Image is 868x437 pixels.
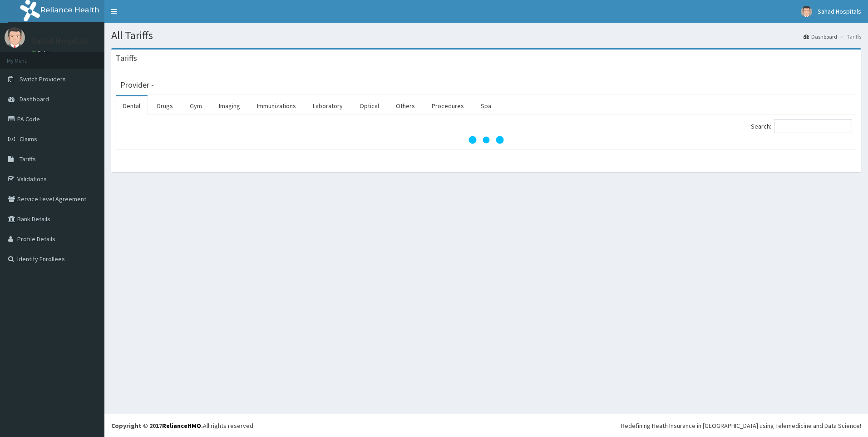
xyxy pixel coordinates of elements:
[20,95,49,103] span: Dashboard
[111,30,861,41] h1: All Tariffs
[801,6,812,17] img: User Image
[468,122,504,158] svg: audio-loading
[751,119,852,133] label: Search:
[104,414,868,437] footer: All rights reserved.
[182,96,209,115] a: Gym
[250,96,303,115] a: Immunizations
[306,96,350,115] a: Laboratory
[352,96,386,115] a: Optical
[32,50,54,56] a: Online
[473,96,498,115] a: Spa
[162,422,201,430] a: RelianceHMO
[621,421,861,430] div: Redefining Heath Insurance in [GEOGRAPHIC_DATA] using Telemedicine and Data Science!
[116,96,148,115] a: Dental
[389,96,422,115] a: Others
[20,75,66,83] span: Switch Providers
[120,81,154,89] h3: Provider -
[424,96,471,115] a: Procedures
[32,37,89,45] p: Sahad Hospitals
[20,155,36,163] span: Tariffs
[838,33,861,40] li: Tariffs
[774,119,852,133] input: Search:
[212,96,247,115] a: Imaging
[20,135,37,143] span: Claims
[150,96,180,115] a: Drugs
[804,33,837,40] a: Dashboard
[116,54,137,62] h3: Tariffs
[111,422,203,430] strong: Copyright © 2017 .
[5,27,25,48] img: User Image
[818,7,861,15] span: Sahad Hospitals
